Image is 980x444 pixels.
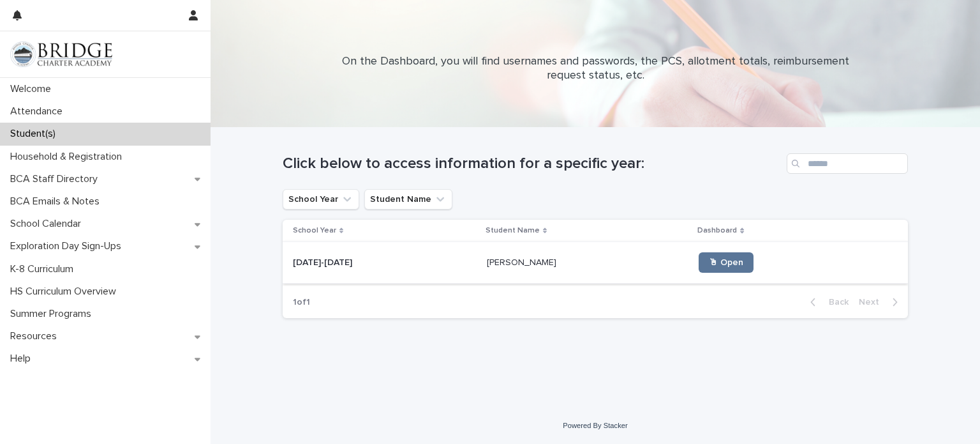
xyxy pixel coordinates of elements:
a: 🖱 Open [699,252,754,273]
p: 1 of 1 [283,287,320,318]
p: School Year [293,224,336,238]
button: Next [854,296,908,308]
h1: Click below to access information for a specific year: [283,155,782,173]
p: HS Curriculum Overview [5,286,126,298]
p: Help [5,353,41,365]
p: [PERSON_NAME] [487,255,559,268]
span: 🖱 Open [709,258,743,267]
span: Next [859,298,887,307]
tr: [DATE]-[DATE][DATE]-[DATE] [PERSON_NAME][PERSON_NAME] 🖱 Open [283,242,908,284]
p: BCA Emails & Notes [5,195,110,208]
p: School Calendar [5,218,91,230]
p: Summer Programs [5,308,101,320]
p: Household & Registration [5,151,132,163]
p: [DATE]-[DATE] [293,255,355,268]
p: Student(s) [5,128,66,140]
p: Exploration Day Sign-Ups [5,240,131,252]
input: Search [787,153,908,174]
p: Attendance [5,105,73,118]
p: BCA Staff Directory [5,173,108,185]
span: Back [821,298,849,307]
img: V1C1m3IdTEidaUdm9Hs0 [10,42,112,67]
button: Back [800,296,854,308]
p: K-8 Curriculum [5,263,84,275]
p: Dashboard [697,224,737,238]
button: Student Name [364,189,452,210]
p: Welcome [5,83,61,95]
p: Student Name [486,224,540,238]
button: School Year [283,189,359,210]
p: Resources [5,330,67,342]
a: Powered By Stacker [563,422,627,429]
p: On the Dashboard, you will find usernames and passwords, the PCS, allotment totals, reimbursement... [340,55,850,82]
